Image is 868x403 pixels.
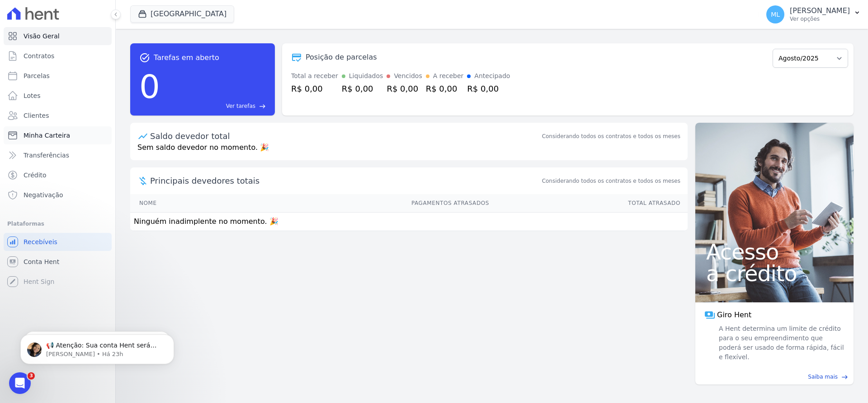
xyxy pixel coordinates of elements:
span: Visão Geral [24,32,60,41]
span: Minha Carteira [24,131,70,140]
div: Saldo devedor total [150,130,540,142]
span: A Hent determina um limite de crédito para o seu empreendimento que poderá ser usado de forma ráp... [717,324,844,362]
a: Minha Carteira [4,126,112,144]
div: R$ 0,00 [342,83,383,95]
button: ML [PERSON_NAME] Ver opções [759,2,868,27]
p: Ver opções [790,15,850,23]
span: Negativação [24,190,63,199]
div: Total a receber [291,71,338,81]
a: Ver tarefas east [164,102,266,110]
div: R$ 0,00 [291,83,338,95]
span: a crédito [706,263,843,284]
div: Vencidos [394,71,422,81]
th: Nome [130,194,230,213]
span: east [259,103,266,110]
div: A receber [433,71,464,81]
span: Acesso [706,241,843,263]
div: R$ 0,00 [467,83,510,95]
span: Considerando todos os contratos e todos os meses [542,177,680,185]
span: Lotes [24,91,41,100]
a: Visão Geral [4,27,112,45]
a: Contratos [4,47,112,65]
span: east [841,374,848,380]
div: Considerando todos os contratos e todos os meses [542,132,680,140]
div: R$ 0,00 [426,83,464,95]
p: [PERSON_NAME] [790,6,850,15]
div: Posição de parcelas [306,52,377,63]
div: Antecipado [474,71,510,81]
span: Clientes [24,111,49,120]
th: Pagamentos Atrasados [230,194,490,213]
a: Lotes [4,87,112,105]
div: Plataformas [7,218,108,229]
span: Principais devedores totais [150,175,540,187]
p: Sem saldo devedor no momento. 🎉 [130,142,688,160]
span: task_alt [139,52,150,63]
div: 0 [139,63,160,110]
div: R$ 0,00 [387,83,422,95]
a: Conta Hent [4,253,112,271]
span: Giro Hent [717,310,751,320]
button: [GEOGRAPHIC_DATA] [130,5,234,23]
a: Clientes [4,107,112,125]
span: Recebíveis [24,237,57,246]
a: Transferências [4,146,112,164]
a: Recebíveis [4,233,112,251]
span: Conta Hent [24,257,59,266]
span: Transferências [24,151,69,160]
iframe: Intercom notifications mensagem [7,315,188,379]
span: Ver tarefas [226,102,255,110]
span: ML [771,11,780,18]
span: 3 [28,372,35,380]
th: Total Atrasado [490,194,688,213]
span: Parcelas [24,71,50,80]
span: Tarefas em aberto [154,52,219,63]
a: Saiba mais east [701,373,848,381]
a: Negativação [4,186,112,204]
a: Crédito [4,166,112,184]
div: Liquidados [349,71,383,81]
a: Parcelas [4,67,112,85]
span: Contratos [24,51,54,60]
td: Ninguém inadimplente no momento. 🎉 [130,213,688,231]
iframe: Intercom live chat [9,372,31,394]
span: Crédito [24,171,47,180]
span: Saiba mais [808,373,838,381]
